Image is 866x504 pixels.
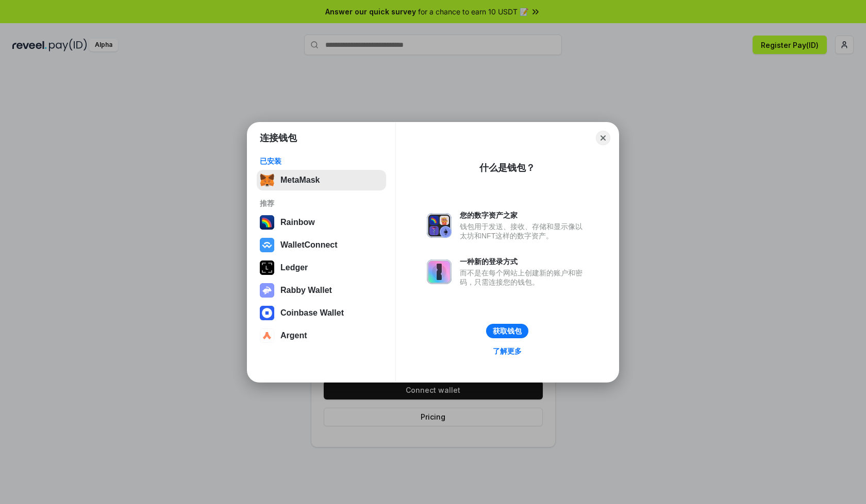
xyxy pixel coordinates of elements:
[257,303,386,323] button: Coinbase Wallet
[257,212,386,233] button: Rainbow
[460,257,588,266] div: 一种新的登录方式
[257,325,386,346] button: Argent
[280,176,320,185] div: MetaMask
[257,257,386,278] button: Ledger
[493,326,522,336] div: 获取钱包
[460,222,588,240] div: 钱包用于发送、接收、存储和显示像以太坊和NFT这样的数字资产。
[257,170,386,190] button: MetaMask
[427,213,452,238] img: svg+xml,%3Csvg%20xmlns%3D%22http%3A%2F%2Fwww.w3.org%2F2000%2Fsvg%22%20fill%3D%22none%22%20viewBox...
[596,131,610,145] button: Close
[260,132,297,144] h1: 连接钱包
[493,346,522,356] div: 了解更多
[460,211,588,220] div: 您的数字资产之家
[460,268,588,287] div: 而不是在每个网站上创建新的账户和密码，只需连接您的钱包。
[257,280,386,301] button: Rabby Wallet
[260,283,274,298] img: svg+xml,%3Csvg%20xmlns%3D%22http%3A%2F%2Fwww.w3.org%2F2000%2Fsvg%22%20fill%3D%22none%22%20viewBox...
[427,259,452,284] img: svg+xml,%3Csvg%20xmlns%3D%22http%3A%2F%2Fwww.w3.org%2F2000%2Fsvg%22%20fill%3D%22none%22%20viewBox...
[260,215,274,230] img: svg+xml,%3Csvg%20width%3D%22120%22%20height%3D%22120%22%20viewBox%3D%220%200%20120%20120%22%20fil...
[486,324,528,338] button: 获取钱包
[257,235,386,255] button: WalletConnect
[280,286,332,295] div: Rabby Wallet
[487,344,528,358] a: 了解更多
[280,218,315,227] div: Rainbow
[280,263,308,272] div: Ledger
[280,308,344,318] div: Coinbase Wallet
[260,199,383,208] div: 推荐
[260,328,274,343] img: svg+xml,%3Csvg%20width%3D%2228%22%20height%3D%2228%22%20viewBox%3D%220%200%2028%2028%22%20fill%3D...
[260,238,274,252] img: svg+xml,%3Csvg%20width%3D%2228%22%20height%3D%2228%22%20viewBox%3D%220%200%2028%2028%22%20fill%3D...
[280,331,307,340] div: Argent
[260,157,383,166] div: 已安装
[260,306,274,320] img: svg+xml,%3Csvg%20width%3D%2228%22%20height%3D%2228%22%20viewBox%3D%220%200%2028%2028%22%20fill%3D...
[260,173,274,187] img: svg+xml,%3Csvg%20fill%3D%22none%22%20height%3D%2233%22%20viewBox%3D%220%200%2035%2033%22%20width%...
[280,240,338,250] div: WalletConnect
[260,260,274,275] img: svg+xml,%3Csvg%20xmlns%3D%22http%3A%2F%2Fwww.w3.org%2F2000%2Fsvg%22%20width%3D%2228%22%20height%3...
[479,162,535,174] div: 什么是钱包？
